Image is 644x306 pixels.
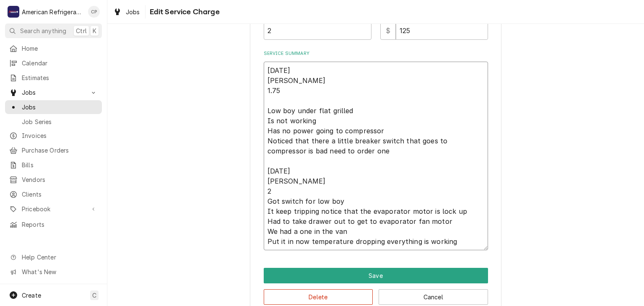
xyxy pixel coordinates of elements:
span: K [93,26,96,35]
a: Clients [5,187,102,201]
div: Cordel Pyle's Avatar [88,6,100,18]
a: Purchase Orders [5,143,102,157]
span: Clients [22,190,98,199]
span: Invoices [22,131,98,140]
span: C [92,291,96,300]
a: Go to Help Center [5,250,102,264]
span: Jobs [22,88,85,97]
span: Home [22,44,98,53]
div: Service Summary [264,50,488,250]
button: Save [264,268,488,283]
span: Help Center [22,253,97,262]
span: Calendar [22,59,98,67]
div: American Refrigeration LLC's Avatar [8,6,19,18]
span: Purchase Orders [22,146,98,155]
button: Search anythingCtrlK [5,23,102,38]
textarea: [DATE] [PERSON_NAME] 1.75 Low boy under flat grilled Is not working Has no power going to compres... [264,62,488,250]
span: Pricebook [22,205,85,213]
a: Jobs [110,5,143,19]
a: Go to Pricebook [5,202,102,216]
a: Estimates [5,71,102,85]
div: A [8,6,19,18]
a: Job Series [5,115,102,129]
a: Go to What's New [5,265,102,279]
button: Cancel [379,289,488,305]
div: American Refrigeration LLC [22,8,83,16]
span: Job Series [22,117,98,126]
a: Go to Jobs [5,86,102,99]
span: Bills [22,161,98,169]
span: Create [22,292,41,299]
span: Search anything [20,26,66,35]
a: Home [5,41,102,55]
span: Estimates [22,73,98,82]
span: Ctrl [76,26,87,35]
span: Jobs [126,8,140,16]
a: Reports [5,218,102,231]
div: Button Group Row [264,268,488,283]
a: Invoices [5,129,102,143]
label: Service Summary [264,50,488,57]
a: Jobs [5,100,102,114]
a: Bills [5,158,102,172]
span: Reports [22,220,98,229]
div: CP [88,6,100,18]
button: Delete [264,289,373,305]
div: Button Group [264,268,488,305]
span: Jobs [22,103,98,112]
span: Vendors [22,175,98,184]
div: $ [380,21,396,40]
a: Vendors [5,173,102,187]
span: What's New [22,267,97,276]
div: Button Group Row [264,283,488,305]
span: Edit Service Charge [147,6,220,18]
a: Calendar [5,56,102,70]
